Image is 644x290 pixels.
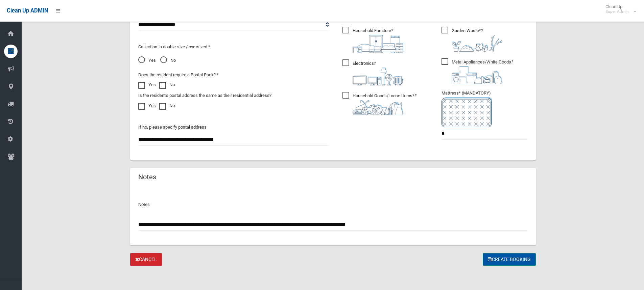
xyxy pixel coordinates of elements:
[353,100,403,115] img: b13cc3517677393f34c0a387616ef184.png
[442,90,528,127] span: Mattress* (MANDATORY)
[130,253,162,266] a: Cancel
[138,43,329,51] p: Collection is double size / oversized *
[138,56,156,64] span: Yes
[353,35,403,53] img: aa9efdbe659d29b613fca23ba79d85cb.png
[452,35,502,52] img: 4fd8a5c772b2c999c83690221e5242e0.png
[353,61,403,85] i: ?
[452,28,502,52] i: ?
[138,102,156,110] label: Yes
[138,201,528,209] p: Notes
[605,9,629,14] small: Super Admin
[7,7,48,14] span: Clean Up ADMIN
[452,59,513,84] i: ?
[159,81,175,89] label: No
[159,102,175,110] label: No
[342,27,403,53] span: Household Furniture
[342,59,403,85] span: Electronics
[483,253,536,266] button: Create Booking
[452,66,502,84] img: 36c1b0289cb1767239cdd3de9e694f19.png
[353,28,403,53] i: ?
[442,97,492,127] img: e7408bece873d2c1783593a074e5cb2f.png
[602,4,636,14] span: Clean Up
[442,58,513,84] span: Metal Appliances/White Goods
[130,170,164,184] header: Notes
[353,93,416,115] i: ?
[138,91,271,100] label: Is the resident's postal address the same as their residential address?
[138,81,156,89] label: Yes
[160,56,176,64] span: No
[138,123,207,131] label: If no, please specify postal address
[342,92,416,115] span: Household Goods/Loose Items*
[442,27,502,52] span: Garden Waste*
[138,71,219,79] label: Does the resident require a Postal Pack? *
[353,68,403,85] img: 394712a680b73dbc3d2a6a3a7ffe5a07.png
